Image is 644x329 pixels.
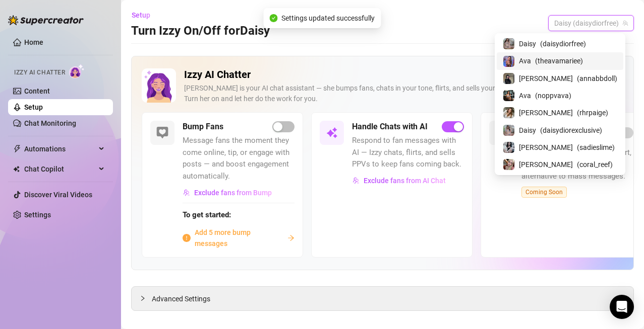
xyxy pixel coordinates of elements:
a: Discover Viral Videos [24,191,92,199]
img: svg%3e [156,127,168,139]
span: ( annabbdoll ) [577,73,617,84]
div: Open Intercom Messenger [610,295,634,319]
span: ( daisydiorexclusive ) [540,125,602,136]
h3: Turn Izzy On/Off for Daisy [131,23,270,39]
span: ( rhrpaige ) [577,107,608,118]
span: Settings updated successfully [281,13,375,24]
span: Izzy AI Chatter [14,68,65,77]
span: Automations [24,141,96,157]
span: Daisy (daisydiorfree) [554,16,628,31]
img: svg%3e [326,127,338,139]
img: Ava [503,56,514,67]
span: collapsed [140,295,146,301]
button: Exclude fans from AI Chat [352,173,446,189]
img: Sadie [503,142,514,153]
img: svg%3e [183,189,190,196]
a: Setup [24,103,43,111]
span: Message fans the moment they come online, tip, or engage with posts — and boost engagement automa... [183,135,295,182]
span: [PERSON_NAME] [519,142,573,153]
span: [PERSON_NAME] [519,159,573,170]
img: svg%3e [353,177,360,184]
span: Add 5 more bump messages [195,227,283,249]
span: [PERSON_NAME] [519,73,573,84]
img: Ava [503,90,514,101]
span: ( daisydiorfree ) [540,38,586,49]
img: Daisy [503,38,514,49]
span: arrow-right [287,234,295,241]
span: ( coral_reef ) [577,159,613,170]
a: Content [24,87,50,95]
span: Chat Copilot [24,161,96,177]
img: Chat Copilot [13,166,20,173]
img: Izzy AI Chatter [142,68,176,103]
img: Anna [503,73,514,84]
strong: To get started: [183,210,231,219]
span: check-circle [269,14,277,22]
img: Anna [503,159,514,170]
a: Settings [24,211,51,219]
span: [PERSON_NAME] [519,107,573,118]
img: AI Chatter [69,64,85,78]
span: Ava [519,55,531,66]
span: ( theavamariee ) [535,55,583,66]
a: Home [24,38,43,46]
img: Daisy [503,125,514,136]
img: logo-BBDzfeDw.svg [8,15,84,25]
span: Coming Soon [521,187,567,198]
div: [PERSON_NAME] is your AI chat assistant — she bumps fans, chats in your tone, flirts, and sells y... [184,83,592,104]
span: Daisy [519,125,536,136]
button: Exclude fans from Bump [183,185,272,201]
h5: Bump Fans [183,121,223,133]
button: Setup [131,7,158,23]
span: Exclude fans from AI Chat [364,177,446,185]
span: Exclude fans from Bump [194,189,272,197]
span: team [622,20,628,26]
span: Daisy [519,38,536,49]
span: ( noppvava ) [535,90,571,101]
img: Paige [503,107,514,118]
span: ( sadieslime ) [577,142,615,153]
span: thunderbolt [13,145,21,153]
span: Respond to fan messages with AI — Izzy chats, flirts, and sells PPVs to keep fans coming back. [352,135,464,171]
span: Setup [132,11,150,19]
span: Advanced Settings [152,293,210,304]
span: info-circle [183,234,191,242]
h5: Handle Chats with AI [352,121,428,133]
h2: Izzy AI Chatter [184,68,592,81]
span: Ava [519,90,531,101]
a: Chat Monitoring [24,119,76,127]
div: collapsed [140,293,152,304]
